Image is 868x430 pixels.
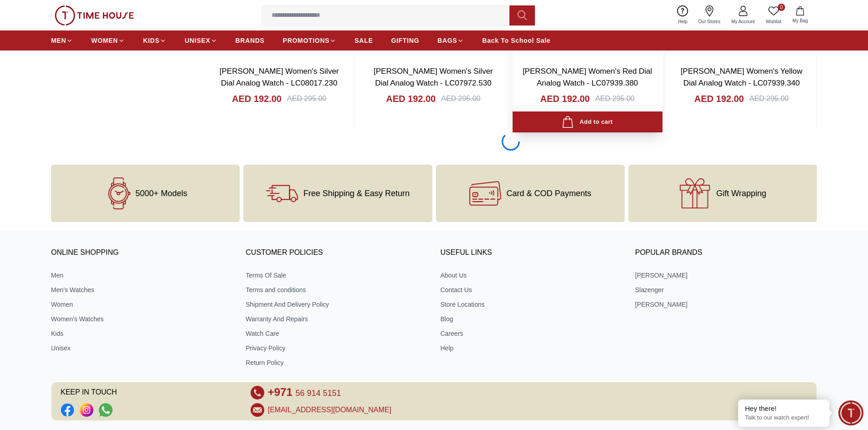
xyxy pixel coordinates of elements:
img: ... [55,5,134,25]
a: Store Locations [441,300,622,309]
h3: Popular Brands [635,246,817,260]
span: Gift Wrapping [716,189,766,198]
a: MEN [51,32,73,49]
div: Hey there! [745,404,822,413]
a: Kids [51,329,233,338]
a: Men [51,271,233,280]
a: BAGS [437,32,464,49]
p: Talk to our watch expert! [745,414,822,422]
h4: AED 192.00 [540,92,590,105]
h3: CUSTOMER POLICIES [246,246,427,260]
li: Facebook [61,403,74,417]
a: Back To School Sale [482,32,550,49]
a: Blog [441,314,622,324]
span: KIDS [143,36,159,45]
a: GIFTING [391,32,419,49]
a: Contact Us [441,285,622,294]
a: KIDS [143,32,166,49]
a: BRANDS [236,32,265,49]
a: [PERSON_NAME] [635,271,817,280]
h3: USEFUL LINKS [441,246,622,260]
span: MEN [51,36,66,45]
span: My Account [728,18,759,25]
a: About Us [441,271,622,280]
span: UNISEX [185,36,210,45]
a: Help [673,4,693,27]
a: Terms and conditions [246,285,427,294]
a: Social Link [80,403,93,417]
div: AED 295.00 [441,93,480,104]
a: Social Link [61,403,74,417]
a: [PERSON_NAME] Women's Yellow Dial Analog Watch - LC07939.340 [681,67,802,87]
a: Men's Watches [51,285,233,294]
a: [PERSON_NAME] Women's Silver Dial Analog Watch - LC08017.230 [220,67,339,87]
h4: AED 192.00 [694,92,744,105]
a: [PERSON_NAME] Women's Red Dial Analog Watch - LC07939.380 [523,67,652,87]
span: WOMEN [91,36,118,45]
a: Social Link [99,403,113,417]
a: Terms Of Sale [246,271,427,280]
div: AED 295.00 [750,93,789,104]
a: Help [441,344,622,353]
div: AED 295.00 [595,93,634,104]
h3: ONLINE SHOPPING [51,246,233,260]
span: BAGS [437,36,457,45]
div: Add to cart [562,116,612,128]
a: Privacy Policy [246,344,427,353]
a: PROMOTIONS [283,32,337,49]
a: SALE [354,32,373,49]
span: PROMOTIONS [283,36,330,45]
div: AED 295.00 [287,93,326,104]
a: [PERSON_NAME] [635,300,817,309]
a: UNISEX [185,32,217,49]
span: 56 914 5151 [295,389,341,398]
a: Women [51,300,233,309]
span: KEEP IN TOUCH [61,386,238,400]
span: Wishlist [762,18,785,25]
span: Our Stores [695,18,724,25]
a: +971 56 914 5151 [268,386,341,400]
button: Add to cart [513,111,663,133]
span: My Bag [789,17,812,24]
a: Warranty And Repairs [246,314,427,324]
a: Shipment And Delivery Policy [246,300,427,309]
a: Slazenger [635,285,817,294]
span: GIFTING [391,36,419,45]
a: [EMAIL_ADDRESS][DOMAIN_NAME] [268,405,391,415]
a: 0Wishlist [760,4,787,27]
a: Unisex [51,344,233,353]
a: Return Policy [246,358,427,367]
a: Our Stores [693,4,726,27]
span: SALE [354,36,373,45]
a: Careers [441,329,622,338]
a: Women's Watches [51,314,233,324]
a: [PERSON_NAME] Women's Silver Dial Analog Watch - LC07972.530 [374,67,493,87]
span: Help [674,18,691,25]
span: 5000+ Models [135,189,187,198]
button: My Bag [787,5,813,26]
span: 0 [778,4,785,11]
a: WOMEN [91,32,125,49]
h4: AED 192.00 [232,92,282,105]
span: BRANDS [236,36,265,45]
span: Card & COD Payments [507,189,591,198]
span: Back To School Sale [482,36,550,45]
a: Watch Care [246,329,427,338]
h4: AED 192.00 [386,92,436,105]
div: Chat Widget [838,400,863,425]
span: Free Shipping & Easy Return [303,189,410,198]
